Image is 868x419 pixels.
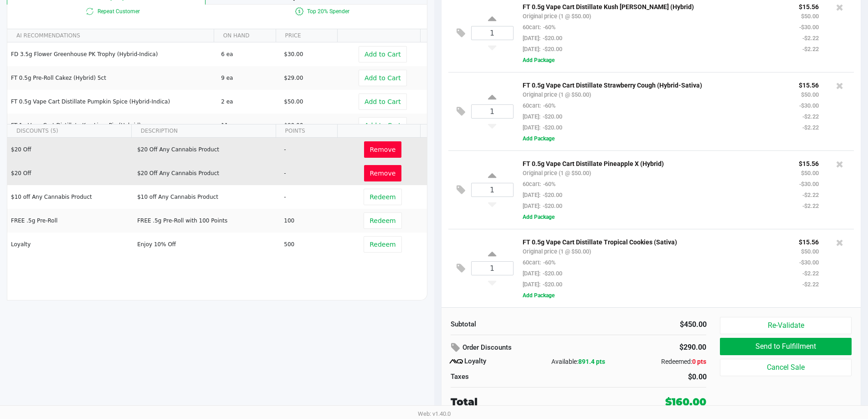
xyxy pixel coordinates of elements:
[7,29,427,124] div: Data table
[799,79,819,89] p: $15.56
[359,117,407,134] button: Add to Cart
[802,191,819,198] small: -$2.22
[359,46,407,62] button: Add to Cart
[801,170,819,176] small: $50.00
[280,138,343,161] td: -
[523,79,785,89] p: FT 0.5g Vape Cart Distillate Strawberry Cough (Hybrid-Sativa)
[540,281,562,288] span: -$20.00
[7,124,427,275] div: Data table
[217,66,280,90] td: 9 ea
[523,113,562,120] small: [DATE]:
[370,170,396,177] span: Remove
[370,217,395,224] span: Redeem
[799,102,819,109] small: -$30.00
[359,93,407,110] button: Add to Cart
[621,357,706,367] div: Redeemed:
[284,122,303,129] span: $90.00
[802,270,819,277] small: -$2.22
[7,138,133,161] td: $20 Off
[451,372,572,382] div: Taxes
[523,1,785,10] p: FT 0.5g Vape Cart Distillate Kush [PERSON_NAME] (Hybrid)
[523,270,562,277] small: [DATE]:
[276,124,338,138] th: POINTS
[541,24,555,31] span: -60%
[799,1,819,10] p: $15.56
[523,158,785,167] p: FT 0.5g Vape Cart Distillate Pineapple X (Hybrid)
[799,259,819,266] small: -$30.00
[7,209,133,233] td: FREE .5g Pre-Roll
[802,113,819,120] small: -$2.22
[7,29,214,42] th: AI RECOMMENDATIONS
[523,181,555,187] small: 60cart:
[799,158,819,167] p: $15.56
[665,394,706,409] div: $160.00
[523,170,591,176] small: Original price (1 @ $50.00)
[217,114,280,137] td: 11 ea
[370,193,395,201] span: Redeem
[364,165,402,181] button: Remove
[280,185,343,209] td: -
[523,124,562,131] small: [DATE]:
[523,291,555,300] button: Add Package
[276,29,338,42] th: PRICE
[540,191,562,198] span: -$20.00
[802,281,819,288] small: -$2.22
[541,102,555,109] span: -60%
[418,410,451,417] span: Web: v1.40.0
[799,24,819,31] small: -$30.00
[720,338,851,355] button: Send to Fulfillment
[294,6,305,17] inline-svg: Is a top 20% spender
[540,124,562,131] span: -$20.00
[799,181,819,187] small: -$30.00
[364,189,401,205] button: Redeem
[523,202,562,209] small: [DATE]:
[802,124,819,131] small: -$2.22
[523,91,591,98] small: Original price (1 @ $50.00)
[284,98,303,105] span: $50.00
[578,358,605,365] span: 891.4 pts
[364,141,402,158] button: Remove
[523,134,555,143] button: Add Package
[133,185,280,209] td: $10 off Any Cannabis Product
[7,66,217,90] td: FT 0.5g Pre-Roll Cakez (Hybrid) 5ct
[540,46,562,52] span: -$20.00
[7,233,133,256] td: Loyalty
[217,90,280,114] td: 2 ea
[523,213,555,221] button: Add Package
[523,35,562,41] small: [DATE]:
[133,233,280,256] td: Enjoy 10% Off
[451,319,572,330] div: Subtotal
[370,241,395,248] span: Redeem
[523,46,562,52] small: [DATE]:
[7,42,217,66] td: FD 3.5g Flower Greenhouse PK Trophy (Hybrid-Indica)
[799,236,819,246] p: $15.56
[540,113,562,120] span: -$20.00
[365,98,401,105] span: Add to Cart
[801,13,819,20] small: $50.00
[364,236,401,253] button: Redeem
[523,56,555,64] button: Add Package
[370,146,396,153] span: Remove
[7,90,217,114] td: FT 0.5g Vape Cart Distillate Pumpkin Spice (Hybrid-Indica)
[523,13,591,20] small: Original price (1 @ $50.00)
[7,114,217,137] td: FT 1g Vape Cart Distillate Key Lime Pie (Hybrid)
[280,161,343,185] td: -
[284,51,303,57] span: $30.00
[802,46,819,52] small: -$2.22
[720,317,851,334] button: Re-Validate
[523,281,562,288] small: [DATE]:
[280,233,343,256] td: 500
[523,24,555,31] small: 60cart:
[586,372,707,383] div: $0.00
[217,6,426,17] span: Top 20% Spender
[801,248,819,255] small: $50.00
[720,359,851,376] button: Cancel Sale
[133,138,280,161] td: $20 Off Any Cannabis Product
[540,35,562,41] span: -$20.00
[7,124,131,138] th: DISCOUNTS (5)
[359,70,407,86] button: Add to Cart
[217,42,280,66] td: 6 ea
[801,91,819,98] small: $50.00
[523,102,555,109] small: 60cart:
[133,161,280,185] td: $20 Off Any Cannabis Product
